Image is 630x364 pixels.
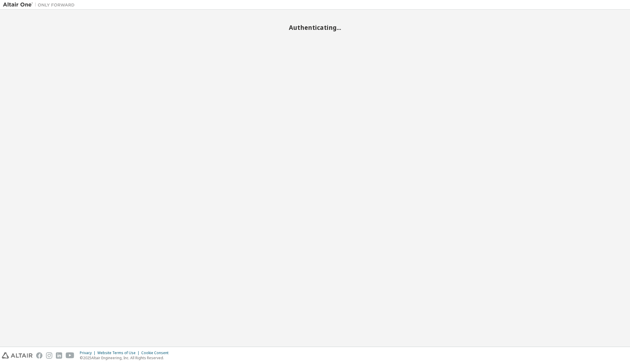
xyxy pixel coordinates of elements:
div: Cookie Consent [141,351,172,355]
img: instagram.svg [46,352,52,359]
img: Altair One [3,2,78,8]
div: Website Terms of Use [97,351,141,355]
h2: Authenticating... [3,24,627,31]
img: youtube.svg [66,352,74,359]
img: linkedin.svg [56,352,62,359]
img: facebook.svg [36,352,42,359]
div: Privacy [80,351,97,355]
p: © 2025 Altair Engineering, Inc. All Rights Reserved. [80,355,172,360]
img: altair_logo.svg [2,352,33,359]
